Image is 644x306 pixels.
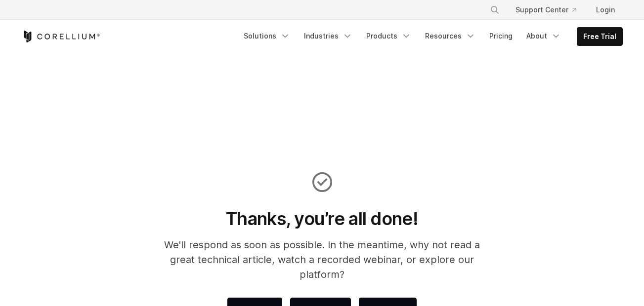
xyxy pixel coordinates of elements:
[508,1,584,19] a: Support Center
[478,1,623,19] div: Navigation Menu
[151,208,493,229] h1: Thanks, you’re all done!
[22,31,100,42] a: Corellium Home
[238,27,623,46] div: Navigation Menu
[151,237,493,282] p: We'll respond as soon as possible. In the meantime, why not read a great technical article, watch...
[360,27,417,45] a: Products
[483,27,518,45] a: Pricing
[238,27,296,45] a: Solutions
[298,27,358,45] a: Industries
[520,27,567,45] a: About
[419,27,481,45] a: Resources
[588,1,623,19] a: Login
[577,28,622,45] a: Free Trial
[486,1,504,19] button: Search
